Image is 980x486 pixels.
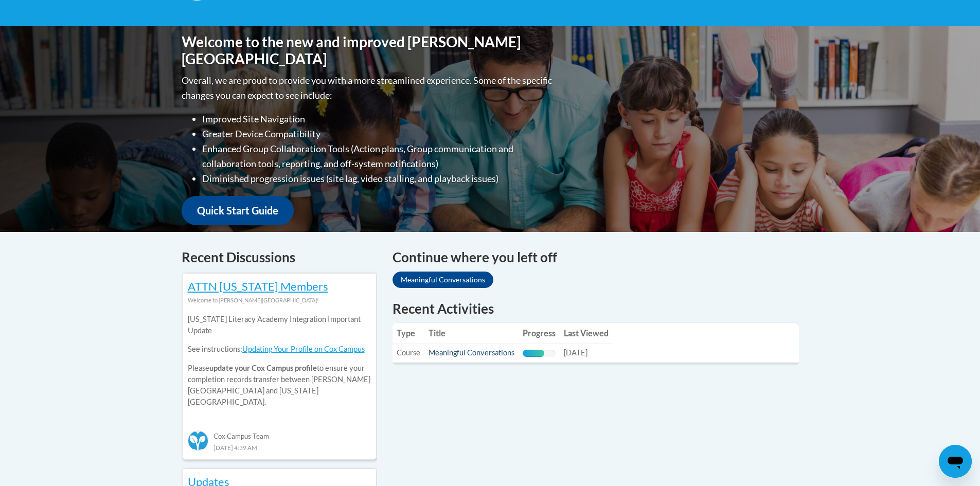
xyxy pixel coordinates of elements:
[188,314,371,336] p: [US_STATE] Literacy Academy Integration Important Update
[188,442,371,453] div: [DATE] 4:39 AM
[519,323,560,344] th: Progress
[560,323,613,344] th: Last Viewed
[182,196,294,225] a: Quick Start Guide
[939,445,972,478] iframe: Button to launch messaging window
[393,323,424,344] th: Type
[182,73,555,103] p: Overall, we are proud to provide you with a more streamlined experience. Some of the specific cha...
[429,348,514,357] a: Meaningful Conversations
[393,247,799,267] h4: Continue where you left off
[188,279,328,293] a: ATTN [US_STATE] Members
[202,171,555,186] li: Diminished progression issues (site lag, video stalling, and playback issues)
[209,364,317,372] b: update your Cox Campus profile
[188,295,371,306] div: Welcome to [PERSON_NAME][GEOGRAPHIC_DATA]!
[202,112,555,127] li: Improved Site Navigation
[242,345,365,353] a: Updating Your Profile on Cox Campus
[202,127,555,141] li: Greater Device Compatibility
[393,299,799,318] h1: Recent Activities
[564,348,587,357] span: [DATE]
[202,141,555,171] li: Enhanced Group Collaboration Tools (Action plans, Group communication and collaboration tools, re...
[182,247,377,267] h4: Recent Discussions
[182,33,555,68] h1: Welcome to the new and improved [PERSON_NAME][GEOGRAPHIC_DATA]
[188,423,371,441] div: Cox Campus Team
[188,430,208,451] img: Cox Campus Team
[397,348,420,357] span: Course
[188,344,371,355] p: See instructions:
[188,306,371,416] div: Please to ensure your completion records transfer between [PERSON_NAME][GEOGRAPHIC_DATA] and [US_...
[523,350,545,357] div: Progress, %
[424,323,519,344] th: Title
[393,272,493,288] a: Meaningful Conversations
